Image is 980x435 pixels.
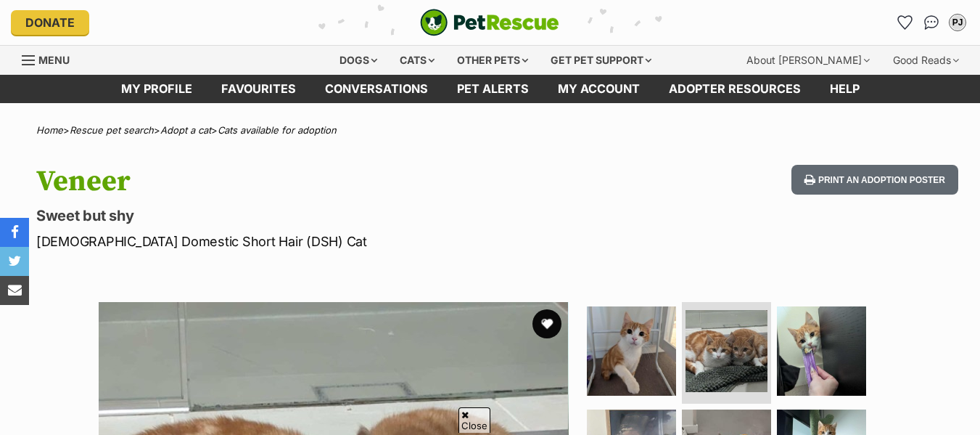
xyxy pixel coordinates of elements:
[420,9,559,36] a: PetRescue
[107,75,207,103] a: My profile
[894,11,917,34] a: Favourites
[950,15,965,30] div: PJ
[883,46,969,75] div: Good Reads
[894,11,969,34] ul: Account quick links
[685,310,767,392] img: Photo of Veneer
[36,165,598,198] h1: Veneer
[207,75,310,103] a: Favourites
[420,9,559,36] img: logo-cat-932fe2b9b8326f06289b0f2fb663e598f794de774fb13d1741a6617ecf9a85b4.svg
[447,46,538,75] div: Other pets
[36,206,598,226] p: Sweet but shy
[329,46,387,75] div: Dogs
[36,232,598,251] p: [DEMOGRAPHIC_DATA] Domestic Short Hair (DSH) Cat
[791,165,958,195] button: Print an adoption poster
[11,10,89,35] a: Donate
[946,11,969,34] button: My account
[736,46,880,75] div: About [PERSON_NAME]
[532,309,561,338] button: favourite
[218,124,337,136] a: Cats available for adoption
[654,75,815,103] a: Adopter resources
[390,46,445,75] div: Cats
[38,54,70,66] span: Menu
[36,124,63,136] a: Home
[22,46,80,72] a: Menu
[540,46,662,75] div: Get pet support
[160,124,211,136] a: Adopt a cat
[587,306,676,396] img: Photo of Veneer
[777,306,866,396] img: Photo of Veneer
[70,124,154,136] a: Rescue pet search
[543,75,654,103] a: My account
[442,75,543,103] a: Pet alerts
[815,75,874,103] a: Help
[924,15,939,30] img: chat-41dd97257d64d25036548639549fe6c8038ab92f7586957e7f3b1b290dea8141.svg
[458,407,490,433] span: Close
[310,75,442,103] a: conversations
[920,11,943,34] a: Conversations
